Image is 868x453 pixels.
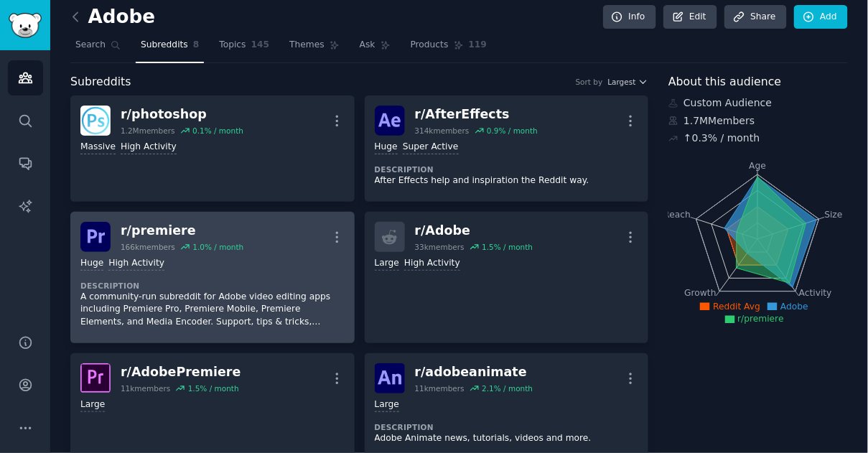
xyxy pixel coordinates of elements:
a: Topics145 [214,34,274,63]
a: Info [603,5,656,29]
a: AfterEffectsr/AfterEffects314kmembers0.9% / monthHugeSuper ActiveDescriptionAfter Effects help an... [365,95,649,202]
div: 33k members [415,242,465,252]
div: 2.1 % / month [482,383,533,393]
a: Products119 [406,34,492,63]
tspan: Growth [685,288,717,298]
div: High Activity [404,257,460,271]
img: photoshop [80,106,111,136]
tspan: Reach [664,209,691,219]
p: Adobe Animate news, tutorials, videos and more. [375,432,639,445]
tspan: Age [750,161,767,171]
tspan: Size [825,209,843,219]
span: Themes [289,39,325,52]
span: 119 [469,39,487,52]
div: 1.2M members [121,126,175,136]
img: adobeanimate [375,363,405,393]
div: 1.7M Members [668,113,848,129]
div: Large [375,398,399,412]
div: 0.9 % / month [487,126,538,136]
div: 11k members [121,383,170,393]
div: Large [80,398,105,412]
dt: Description [375,164,639,174]
div: High Activity [108,257,164,271]
div: Huge [80,257,103,271]
div: Huge [375,141,398,154]
div: r/ photoshop [121,106,243,123]
dt: Description [80,281,345,291]
a: Subreddits8 [136,34,204,63]
a: Add [794,5,848,29]
div: 1.0 % / month [192,242,243,252]
img: GummySearch logo [9,13,42,38]
span: About this audience [668,73,781,91]
div: High Activity [121,141,177,154]
div: Large [375,257,399,271]
div: Sort by [576,77,603,87]
dt: Description [375,422,639,432]
span: 145 [251,39,270,52]
div: 1.5 % / month [188,383,239,393]
span: Subreddits [141,39,188,52]
p: A community-run subreddit for Adobe video editing apps including Premiere Pro, Premiere Mobile, P... [80,291,345,329]
button: Largest [608,77,649,87]
div: Super Active [403,141,459,154]
span: Largest [608,77,636,87]
img: AdobePremiere [80,363,111,393]
span: 8 [193,39,200,52]
div: 1.5 % / month [482,242,533,252]
span: Ask [360,39,375,52]
a: premierer/premiere166kmembers1.0% / monthHugeHigh ActivityDescriptionA community-run subreddit fo... [70,212,355,343]
span: Adobe [780,302,808,312]
a: Edit [663,5,717,29]
div: ↑ 0.3 % / month [683,131,760,146]
div: r/ Adobe [415,222,533,240]
div: Custom Audience [668,95,848,111]
div: 314k members [415,126,470,136]
div: r/ AfterEffects [415,106,538,123]
div: Massive [80,141,116,154]
span: Reddit Avg [713,302,760,312]
p: After Effects help and inspiration the Reddit way. [375,174,639,187]
img: AfterEffects [375,106,405,136]
a: Search [70,34,126,63]
span: Products [411,39,449,52]
span: Search [75,39,106,52]
span: r/premiere [738,314,784,324]
h2: Adobe [70,6,155,29]
tspan: Activity [799,288,832,298]
div: 11k members [415,383,465,393]
span: Topics [219,39,246,52]
span: Subreddits [70,73,131,91]
div: 166k members [121,242,175,252]
a: Share [724,5,786,29]
a: photoshopr/photoshop1.2Mmembers0.1% / monthMassiveHigh Activity [70,95,355,202]
a: r/Adobe33kmembers1.5% / monthLargeHigh Activity [365,212,649,343]
div: 0.1 % / month [192,126,243,136]
div: r/ premiere [121,222,243,240]
div: r/ AdobePremiere [121,363,241,381]
a: Ask [355,34,396,63]
div: r/ adobeanimate [415,363,533,381]
a: Themes [284,34,345,63]
img: premiere [80,222,111,252]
